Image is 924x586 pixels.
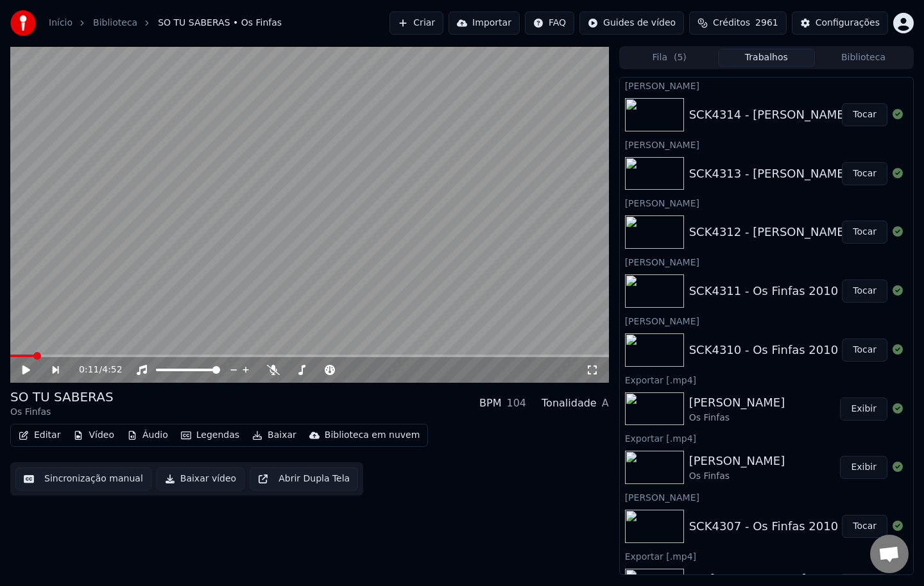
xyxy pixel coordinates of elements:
[689,412,785,424] div: Os Finfas
[842,339,887,362] button: Tocar
[842,515,887,538] button: Tocar
[620,254,913,269] div: [PERSON_NAME]
[815,49,912,67] button: Biblioteca
[840,456,887,479] button: Exibir
[620,195,913,210] div: [PERSON_NAME]
[176,426,244,444] button: Legendas
[79,364,99,376] span: 0:11
[602,396,609,411] div: A
[389,12,443,35] button: Criar
[842,162,887,185] button: Tocar
[840,398,887,421] button: Exibir
[49,17,73,29] a: Início
[620,78,913,93] div: [PERSON_NAME]
[620,489,913,505] div: [PERSON_NAME]
[689,12,787,35] button: Créditos2961
[542,396,597,411] div: Tonalidade
[325,429,420,442] div: Biblioteca em nuvem
[158,17,282,29] span: SO TU SABERAS • Os Finfas
[479,396,501,411] div: BPM
[10,10,36,36] img: youka
[525,12,574,35] button: FAQ
[157,467,244,490] button: Baixar vídeo
[68,426,119,444] button: Vídeo
[792,12,888,35] button: Configurações
[10,406,114,419] div: Os Finfas
[10,388,114,406] div: SO TU SABERAS
[579,12,684,35] button: Guides de vídeo
[870,535,909,573] a: Open chat
[689,470,785,483] div: Os Finfas
[816,17,880,29] div: Configurações
[449,12,520,35] button: Importar
[689,452,785,470] div: [PERSON_NAME]
[620,313,913,328] div: [PERSON_NAME]
[620,372,913,387] div: Exportar [.mp4]
[755,17,778,29] span: 2961
[507,396,527,411] div: 104
[93,17,137,29] a: Biblioteca
[713,17,750,29] span: Créditos
[620,430,913,446] div: Exportar [.mp4]
[250,467,358,490] button: Abrir Dupla Tela
[247,426,302,444] button: Baixar
[718,49,815,67] button: Trabalhos
[842,280,887,303] button: Tocar
[79,364,110,376] div: /
[102,364,122,376] span: 4:52
[621,49,718,67] button: Fila
[842,103,887,126] button: Tocar
[13,426,65,444] button: Editar
[674,51,687,64] span: ( 5 )
[620,137,913,152] div: [PERSON_NAME]
[49,17,282,29] nav: breadcrumb
[15,467,151,490] button: Sincronização manual
[122,426,173,444] button: Áudio
[842,221,887,244] button: Tocar
[620,548,913,564] div: Exportar [.mp4]
[689,394,785,412] div: [PERSON_NAME]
